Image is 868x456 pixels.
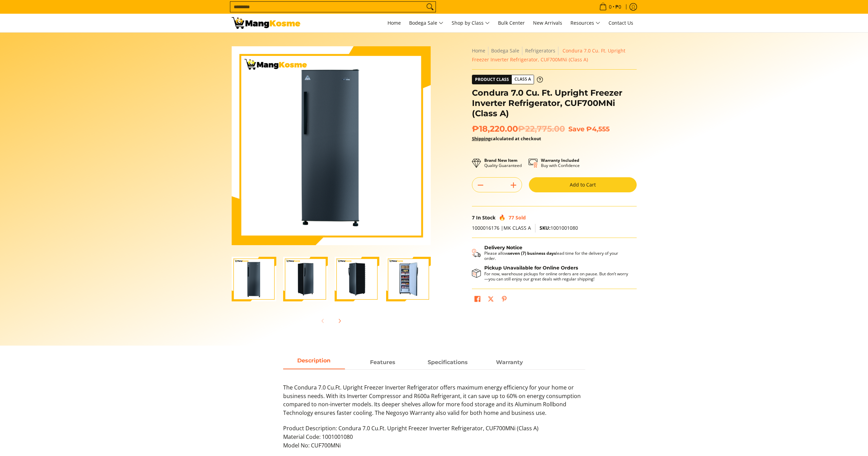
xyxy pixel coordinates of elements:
span: • [597,3,623,11]
span: ₱0 [614,4,622,9]
h1: Condura 7.0 Cu. Ft. Upright Freezer Inverter Refrigerator, CUF700MNi (Class A) [472,88,637,119]
span: 1001001080 [540,225,578,231]
span: Product Class [472,75,512,84]
span: Sold [516,214,526,221]
span: ₱4,555 [586,125,610,133]
a: Post on X [486,294,496,306]
span: Contact Us [609,20,633,26]
span: Save [568,125,585,133]
del: ₱22,775.00 [518,124,565,134]
span: 0 [608,4,613,9]
img: Condura 7.0 Cu. Ft. Upright Freezer Inverter Refrigerator, CUF700MNi (Class A) [232,46,431,245]
span: SKU: [540,225,551,231]
a: New Arrivals [530,14,566,32]
a: Description 2 [417,356,479,369]
p: The Condura 7.0 Cu.Ft. Upright Freezer Inverter Refrigerator offers maximum energy efficiency for... [283,383,585,424]
span: Shop by Class [452,19,490,27]
span: Resources [570,19,600,27]
a: Contact Us [605,14,637,32]
strong: Features [370,359,395,365]
img: Condura 7.0 Cu. Ft. Upright Freezer Inverter Refrigerator, CUF700MNi (Class A)-4 [386,257,431,301]
button: Next [332,313,347,328]
span: Description [283,356,345,369]
strong: Brand New Item [484,157,518,163]
strong: Pickup Unavailable for Online Orders [484,265,578,271]
strong: seven (7) business days [508,250,556,256]
button: Add [505,180,522,191]
strong: Delivery Notice [484,244,522,251]
a: Shop by Class [448,14,493,32]
img: Condura 7.0 Cu. Ft. Upright Freezer Inverter Refrigerator, CUF700MNi (Class A)-2 [283,257,328,301]
span: Bulk Center [498,20,525,26]
strong: calculated at checkout [472,135,541,142]
span: Class A [512,75,534,84]
span: New Arrivals [533,20,562,26]
button: Search [425,2,436,12]
button: Add to Cart [529,177,637,192]
span: 77 [509,214,514,221]
span: 7 [472,214,475,221]
a: Bulk Center [495,14,528,32]
span: 1000016176 |MK CLASS A [472,225,531,231]
a: Description [283,356,345,369]
a: Description 3 [479,356,541,369]
a: Refrigerators [525,47,555,54]
strong: Warranty Included [541,157,579,163]
nav: Main Menu [307,14,637,32]
a: Bodega Sale [491,47,519,54]
span: Specifications [417,356,479,369]
a: Resources [567,14,604,32]
a: Description 1 [352,356,414,369]
a: Share on Facebook [473,294,482,306]
a: Shipping [472,135,490,142]
span: Bodega Sale [409,19,443,27]
a: Product Class Class A [472,75,543,84]
a: Home [384,14,404,32]
a: Pin on Pinterest [499,294,509,306]
nav: Breadcrumbs [472,46,637,64]
span: Home [387,20,401,26]
img: Condura 7.0 Cu. Ft. Upright Freezer Inverter Refrigerator, CUF700MNi (Class A)-1 [232,257,276,301]
button: Shipping & Delivery [472,245,630,261]
span: Warranty [479,356,541,369]
span: Condura 7.0 Cu. Ft. Upright Freezer Inverter Refrigerator, CUF700MNi (Class A) [472,47,625,63]
p: For now, warehouse pickups for online orders are on pause. But don’t worry—you can still enjoy ou... [484,271,630,281]
img: Condura 7.0 Cu.Ft. Upright Freezer Inverter (Class A) l Mang Kosme [232,17,300,29]
button: Subtract [472,180,489,191]
p: Buy with Confidence [541,158,580,168]
a: Home [472,47,485,54]
img: Condura 7.0 Cu. Ft. Upright Freezer Inverter Refrigerator, CUF700MNi (Class A)-3 [335,257,379,301]
span: In Stock [476,214,496,221]
span: ₱18,220.00 [472,124,565,134]
p: Please allow lead time for the delivery of your order. [484,251,630,261]
p: Quality Guaranteed [484,158,522,168]
a: Bodega Sale [406,14,447,32]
